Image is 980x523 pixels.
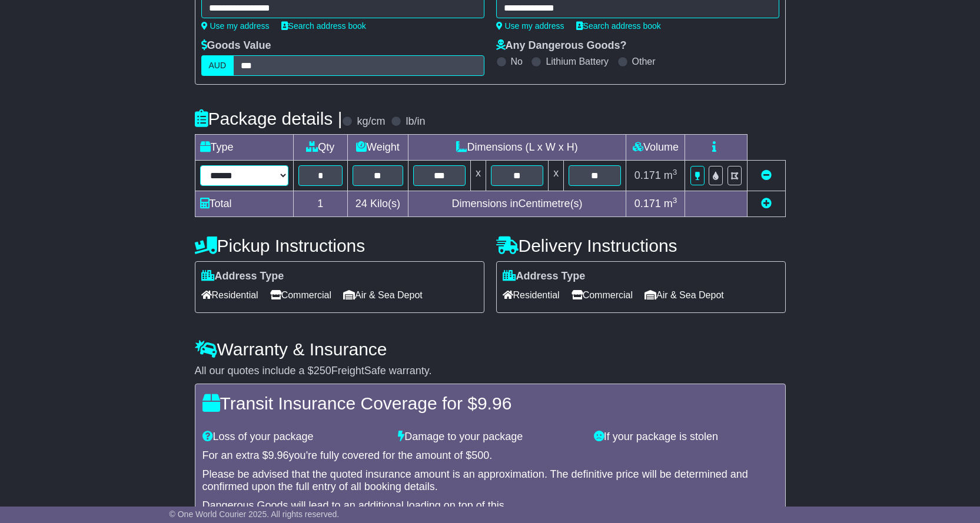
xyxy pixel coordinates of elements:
[549,161,564,191] td: x
[572,286,633,304] span: Commercial
[645,286,724,304] span: Air & Sea Depot
[348,191,408,217] td: Kilo(s)
[392,431,588,444] div: Damage to your package
[348,135,408,161] td: Weight
[626,135,685,161] td: Volume
[408,191,626,217] td: Dimensions in Centimetre(s)
[503,286,560,304] span: Residential
[546,56,609,67] label: Lithium Battery
[195,191,293,217] td: Total
[268,449,289,461] span: 9.96
[201,270,284,283] label: Address Type
[195,135,293,161] td: Type
[314,365,331,377] span: 250
[634,169,661,181] span: 0.171
[202,468,778,494] div: Please be advised that the quoted insurance amount is an approximation. The definitive price will...
[496,39,627,52] label: Any Dangerous Goods?
[195,236,484,255] h4: Pickup Instructions
[673,168,677,176] sup: 3
[202,394,778,413] h4: Transit Insurance Coverage for $
[197,431,393,444] div: Loss of your package
[471,449,489,461] span: 500
[356,198,367,209] span: 24
[195,365,786,378] div: All our quotes include a $ FreightSafe warranty.
[293,135,348,161] td: Qty
[503,270,586,283] label: Address Type
[496,21,564,31] a: Use my address
[576,21,661,31] a: Search address book
[588,431,784,444] div: If your package is stolen
[293,191,348,217] td: 1
[761,198,772,209] a: Add new item
[343,286,423,304] span: Air & Sea Depot
[634,198,661,209] span: 0.171
[664,169,677,181] span: m
[170,509,340,519] span: © One World Courier 2025. All rights reserved.
[201,21,270,31] a: Use my address
[357,115,385,128] label: kg/cm
[201,286,258,304] span: Residential
[202,499,778,512] div: Dangerous Goods will lead to an additional loading on top of this.
[201,39,271,52] label: Goods Value
[761,169,772,181] a: Remove this item
[281,21,366,31] a: Search address book
[195,339,786,359] h4: Warranty & Insurance
[496,236,786,255] h4: Delivery Instructions
[201,55,234,76] label: AUD
[270,286,331,304] span: Commercial
[195,109,343,128] h4: Package details |
[477,394,511,413] span: 9.96
[202,449,778,462] div: For an extra $ you're fully covered for the amount of $ .
[673,196,677,205] sup: 3
[664,198,677,209] span: m
[470,161,486,191] td: x
[632,56,656,67] label: Other
[406,115,425,128] label: lb/in
[511,56,523,67] label: No
[408,135,626,161] td: Dimensions (L x W x H)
